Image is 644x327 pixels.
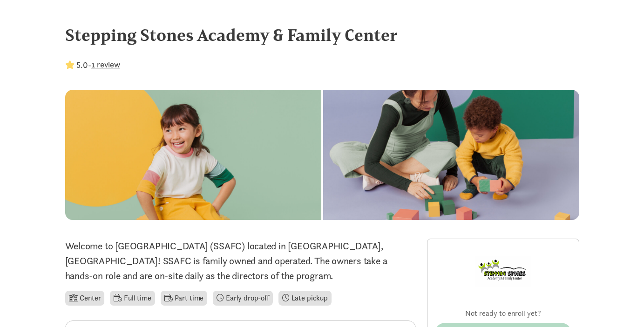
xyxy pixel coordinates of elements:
li: Part time [161,291,207,306]
li: Early drop-off [213,291,273,306]
p: Welcome to [GEOGRAPHIC_DATA] (SSAFC) located in [GEOGRAPHIC_DATA], [GEOGRAPHIC_DATA]! SSAFC is fa... [65,239,416,283]
div: - [65,59,120,71]
button: 1 review [91,58,120,71]
p: Not ready to enroll yet? [435,308,571,319]
li: Full time [110,291,155,306]
div: Stepping Stones Academy & Family Center [65,22,579,47]
li: Center [65,291,105,306]
li: Late pickup [278,291,332,306]
strong: 5.0 [76,60,88,70]
img: Provider logo [475,247,531,297]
